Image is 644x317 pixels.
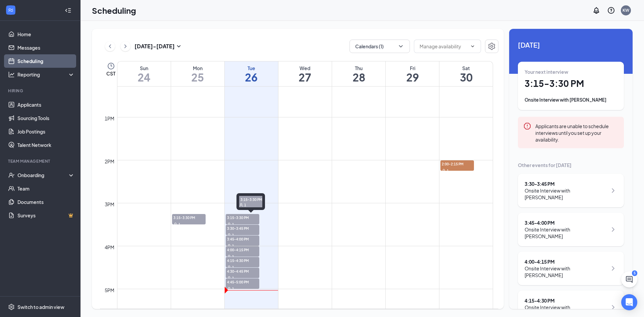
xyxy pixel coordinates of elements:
[525,297,607,304] div: 4:15 - 4:30 PM
[17,195,75,209] a: Documents
[278,65,332,71] div: Wed
[350,40,410,53] button: Calendars (1)ChevronDown
[525,97,617,103] div: Onsite Interview with [PERSON_NAME]
[17,172,69,178] div: Onboarding
[625,275,633,283] svg: ChatActive
[447,168,449,173] span: 1
[232,286,234,291] span: 1
[172,214,206,221] span: 3:15-3:30 PM
[397,43,404,50] svg: ChevronDown
[420,43,467,50] input: Manage availability
[535,122,619,143] div: Applicants are unable to schedule interviews until you set up your availability.
[609,303,617,311] svg: ChevronRight
[278,61,332,86] a: August 27, 2025
[107,42,113,50] svg: ChevronLeft
[232,265,234,270] span: 1
[232,233,234,237] span: 1
[232,222,234,227] span: 1
[332,61,385,86] a: August 28, 2025
[439,61,493,86] a: August 30, 2025
[621,294,637,310] div: Open Intercom Messenger
[518,40,624,50] span: [DATE]
[135,43,175,50] h3: [DATE] - [DATE]
[609,187,617,195] svg: ChevronRight
[122,42,129,50] svg: ChevronRight
[525,226,607,240] div: Onsite Interview with [PERSON_NAME]
[227,265,231,269] svg: User
[525,78,617,89] h1: 3:15 - 3:30 PM
[525,258,607,265] div: 4:00 - 4:15 PM
[17,71,75,78] div: Reporting
[17,111,75,125] a: Sourcing Tools
[106,70,115,77] span: CST
[439,71,493,83] h1: 30
[239,203,243,207] svg: User
[225,65,278,71] div: Tue
[525,68,617,75] div: Your next interview
[227,255,231,259] svg: User
[225,61,278,86] a: August 26, 2025
[227,222,231,226] svg: User
[171,61,224,86] a: August 25, 2025
[8,172,15,178] svg: UserCheck
[227,287,231,291] svg: User
[173,222,177,226] svg: User
[518,162,624,168] div: Other events for [DATE]
[171,71,224,83] h1: 25
[632,270,637,276] div: 5
[175,42,183,50] svg: SmallChevronDown
[17,182,75,195] a: Team
[244,203,246,207] span: 1
[227,244,231,248] svg: User
[226,268,259,274] span: 4:30-4:45 PM
[17,209,75,222] a: SurveysCrown
[171,65,224,71] div: Mon
[17,28,75,41] a: Home
[8,88,73,94] div: Hiring
[232,244,234,248] span: 1
[332,65,385,71] div: Thu
[386,71,439,83] h1: 29
[226,214,259,221] span: 3:15-3:30 PM
[17,41,75,54] a: Messages
[227,276,231,280] svg: User
[226,235,259,242] span: 3:45-4:00 PM
[332,71,385,83] h1: 28
[105,41,115,51] button: ChevronLeft
[117,65,171,71] div: Sun
[103,115,116,122] div: 1pm
[470,44,475,49] svg: ChevronDown
[17,304,64,310] div: Switch to admin view
[117,71,171,83] h1: 24
[103,201,116,208] div: 3pm
[117,61,171,86] a: August 24, 2025
[488,42,496,50] svg: Settings
[525,219,607,226] div: 3:45 - 4:00 PM
[386,61,439,86] a: August 29, 2025
[442,169,446,173] svg: User
[232,254,234,259] span: 1
[232,276,234,280] span: 1
[225,71,278,83] h1: 26
[623,7,629,13] div: KW
[120,41,130,51] button: ChevronRight
[621,271,637,287] button: ChatActive
[17,138,75,152] a: Talent Network
[8,158,73,164] div: Team Management
[239,196,262,203] span: 3:15-3:30 PM
[178,222,180,227] span: 1
[278,71,332,83] h1: 27
[592,6,600,14] svg: Notifications
[17,54,75,68] a: Scheduling
[103,286,116,294] div: 5pm
[226,257,259,264] span: 4:15-4:30 PM
[17,125,75,138] a: Job Postings
[485,40,498,53] button: Settings
[17,98,75,111] a: Applicants
[226,278,259,285] span: 4:45-5:00 PM
[7,7,14,13] svg: WorkstreamLogo
[386,65,439,71] div: Fri
[103,158,116,165] div: 2pm
[226,225,259,231] span: 3:30-3:45 PM
[525,180,607,187] div: 3:30 - 3:45 PM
